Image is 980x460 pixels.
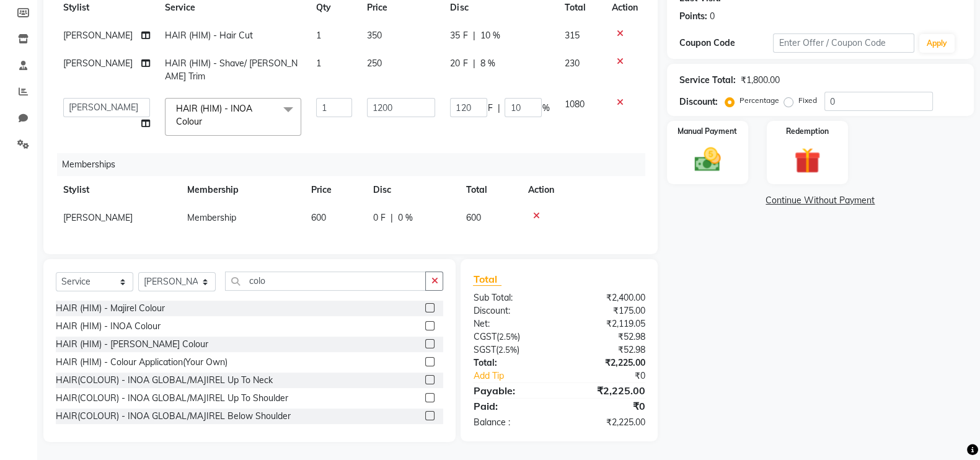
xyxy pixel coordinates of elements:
th: Price [304,176,366,204]
div: HAIR(COLOUR) - INOA GLOBAL/MAJIREL Below Shoulder [56,410,291,423]
span: 0 % [398,211,413,224]
span: 1 [316,30,321,41]
button: Apply [919,34,955,53]
input: Enter Offer / Coupon Code [773,33,914,53]
span: [PERSON_NAME] [63,58,133,69]
div: HAIR (HIM) - Colour Application(Your Own) [56,356,227,369]
span: HAIR (HIM) - Hair Cut [165,30,253,41]
span: | [472,57,475,70]
span: 1080 [564,99,584,110]
span: 0 F [373,211,386,224]
img: _cash.svg [686,144,728,175]
span: 35 F [450,29,467,42]
th: Membership [180,176,304,204]
span: 20 F [450,57,467,70]
span: [PERSON_NAME] [63,212,133,223]
th: Stylist [56,176,180,204]
span: 350 [367,30,382,41]
div: Net: [464,317,559,330]
div: HAIR (HIM) - INOA Colour [56,320,161,333]
span: 1 [316,58,321,69]
div: Discount: [679,95,718,108]
span: 250 [367,58,382,69]
span: SGST [473,344,495,355]
div: ( ) [464,343,559,356]
div: ₹0 [575,369,655,383]
img: _gift.svg [786,144,828,177]
div: Memberships [57,153,655,176]
div: ₹175.00 [559,304,655,317]
div: Discount: [464,304,559,317]
div: HAIR(COLOUR) - INOA GLOBAL/MAJIREL Up To Neck [56,374,273,387]
label: Manual Payment [678,126,737,137]
div: Payable: [464,383,559,398]
label: Percentage [739,95,779,106]
th: Total [459,176,521,204]
label: Fixed [798,95,817,106]
div: ₹2,119.05 [559,317,655,330]
a: Continue Without Payment [669,194,971,207]
span: 230 [564,58,579,69]
span: CGST [473,331,496,342]
span: Membership [187,212,236,223]
span: 315 [564,30,579,41]
div: Coupon Code [679,37,774,50]
div: Total: [464,356,559,369]
span: HAIR (HIM) - Shave/ [PERSON_NAME] Trim [165,58,298,82]
span: 8 % [480,57,495,70]
th: Action [521,176,645,204]
a: Add Tip [464,369,575,383]
span: [PERSON_NAME] [63,30,133,41]
div: ₹2,400.00 [559,291,655,304]
div: ₹2,225.00 [559,383,655,398]
div: Paid: [464,399,559,414]
span: 10 % [480,29,500,42]
div: ₹52.98 [559,343,655,356]
div: Balance : [464,416,559,429]
div: Service Total: [679,74,736,87]
span: 2.5% [498,332,517,342]
span: 600 [466,212,481,223]
div: ₹2,225.00 [559,356,655,369]
span: F [487,102,492,115]
div: ₹52.98 [559,330,655,343]
span: Total [473,273,501,286]
span: | [391,211,393,224]
div: ( ) [464,330,559,343]
div: HAIR(COLOUR) - INOA GLOBAL/MAJIREL Up To Shoulder [56,392,288,405]
span: 2.5% [498,345,516,355]
div: ₹2,225.00 [559,416,655,429]
th: Disc [366,176,459,204]
span: | [497,102,500,115]
div: HAIR (HIM) - Majirel Colour [56,302,165,315]
span: HAIR (HIM) - INOA Colour [176,103,252,127]
input: Search or Scan [225,272,426,291]
div: ₹0 [559,399,655,414]
span: % [542,102,549,115]
div: ₹1,800.00 [741,74,780,87]
div: HAIR (HIM) - [PERSON_NAME] Colour [56,338,208,351]
a: x [202,116,208,127]
div: Points: [679,10,707,23]
div: Sub Total: [464,291,559,304]
label: Redemption [786,126,829,137]
div: 0 [710,10,715,23]
span: | [472,29,475,42]
span: 600 [311,212,326,223]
